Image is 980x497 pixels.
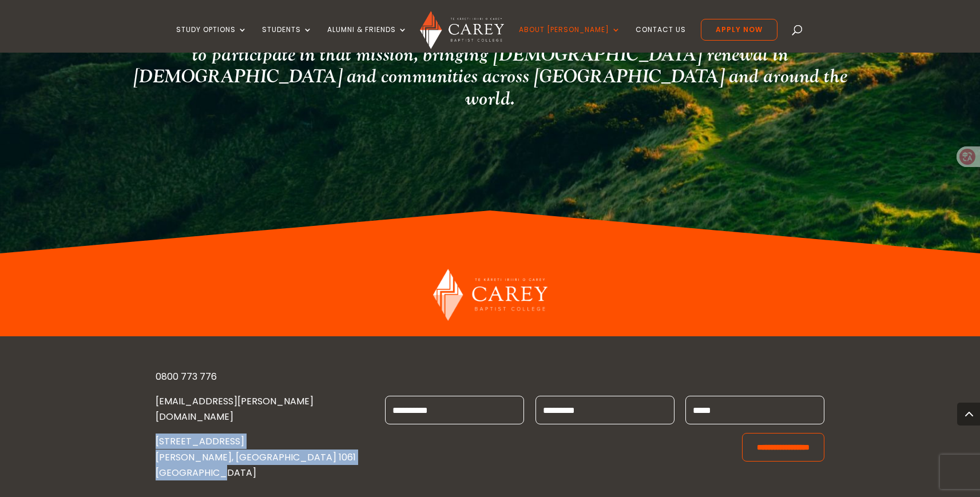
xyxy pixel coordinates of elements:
[327,26,407,53] a: Alumni & Friends
[433,311,547,324] a: Carey Baptist College
[701,19,777,41] a: Apply Now
[156,395,314,423] a: [EMAIL_ADDRESS][PERSON_NAME][DOMAIN_NAME]
[262,26,312,53] a: Students
[433,269,547,321] img: Carey Baptist College
[636,26,686,53] a: Contact Us
[156,434,366,480] p: [STREET_ADDRESS] [PERSON_NAME], [GEOGRAPHIC_DATA] 1061 [GEOGRAPHIC_DATA]
[519,26,621,53] a: About [PERSON_NAME]
[420,11,504,49] img: Carey Baptist College
[176,26,247,53] a: Study Options
[156,370,217,383] a: 0800 773 776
